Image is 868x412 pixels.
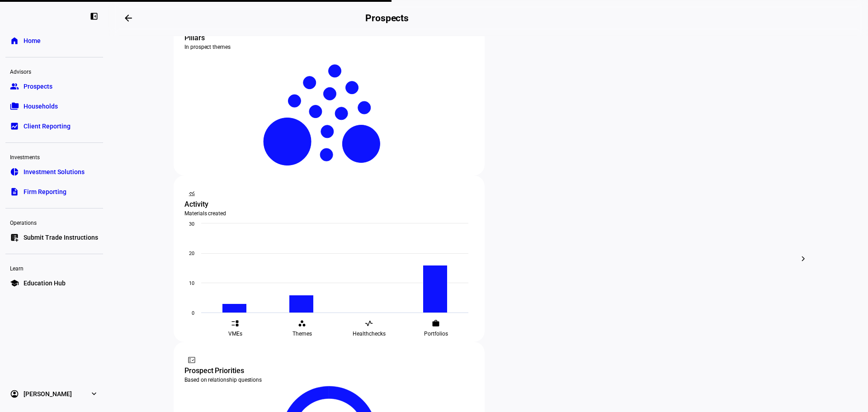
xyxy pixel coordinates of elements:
mat-icon: fact_check [187,355,196,365]
span: Client Reporting [24,122,71,131]
eth-mat-symbol: account_circle [10,389,19,398]
text: 20 [189,251,194,256]
eth-mat-symbol: bid_landscape [10,122,19,131]
span: [PERSON_NAME] [24,389,72,398]
span: Themes [292,330,312,337]
a: homeHome [5,32,103,50]
div: Materials created [184,210,474,217]
div: Based on relationship questions [184,376,474,384]
span: Households [24,102,58,111]
a: pie_chartInvestment Solutions [5,163,103,181]
div: Investments [5,150,103,163]
eth-mat-symbol: workspaces [298,319,306,327]
eth-mat-symbol: work [432,319,440,327]
div: Operations [5,216,103,228]
eth-mat-symbol: school [10,279,19,288]
eth-mat-symbol: home [10,36,19,45]
span: Prospects [24,82,52,91]
span: Portfolios [424,330,448,337]
eth-mat-symbol: left_panel_close [90,12,99,21]
eth-mat-symbol: event_list [231,319,239,327]
div: Pillars [184,33,474,43]
eth-mat-symbol: pie_chart [10,167,19,176]
mat-icon: arrow_backwards [123,13,134,24]
span: Firm Reporting [24,187,66,196]
div: Learn [5,261,103,274]
mat-icon: monitoring [187,189,196,198]
a: bid_landscapeClient Reporting [5,117,103,135]
mat-icon: chevron_right [798,253,809,264]
eth-mat-symbol: expand_more [90,389,99,398]
span: Education Hub [24,279,66,288]
text: 30 [189,221,194,227]
div: Advisors [5,65,103,77]
a: folder_copyHouseholds [5,97,103,115]
h2: Prospects [365,13,409,24]
eth-mat-symbol: description [10,187,19,196]
span: VMEs [228,330,242,337]
span: Investment Solutions [24,167,85,176]
a: descriptionFirm Reporting [5,183,103,201]
span: Home [24,36,41,45]
text: 10 [189,280,194,286]
span: Healthchecks [353,330,386,337]
eth-mat-symbol: group [10,82,19,91]
eth-mat-symbol: vital_signs [365,319,373,327]
text: 0 [192,310,194,316]
eth-mat-symbol: folder_copy [10,102,19,111]
div: In prospect themes [184,43,474,51]
div: Activity [184,199,474,210]
span: Submit Trade Instructions [24,233,98,242]
eth-mat-symbol: list_alt_add [10,233,19,242]
div: Prospect Priorities [184,365,474,376]
a: groupProspects [5,77,103,95]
